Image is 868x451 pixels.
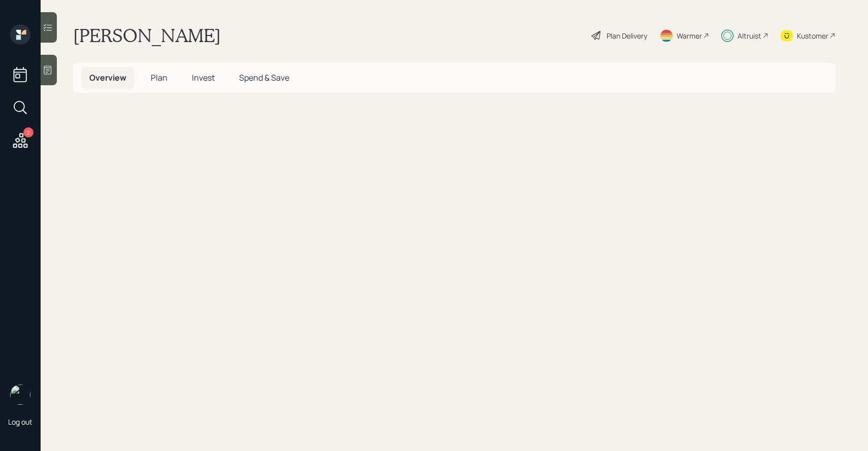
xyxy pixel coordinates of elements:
[677,30,702,41] div: Warmer
[797,30,828,41] div: Kustomer
[738,30,761,41] div: Altruist
[10,385,30,405] img: sami-boghos-headshot.png
[192,72,215,83] span: Invest
[151,72,168,83] span: Plan
[8,417,32,427] div: Log out
[73,24,221,47] h1: [PERSON_NAME]
[607,30,647,41] div: Plan Delivery
[239,72,289,83] span: Spend & Save
[23,127,34,137] div: 2
[89,72,126,83] span: Overview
